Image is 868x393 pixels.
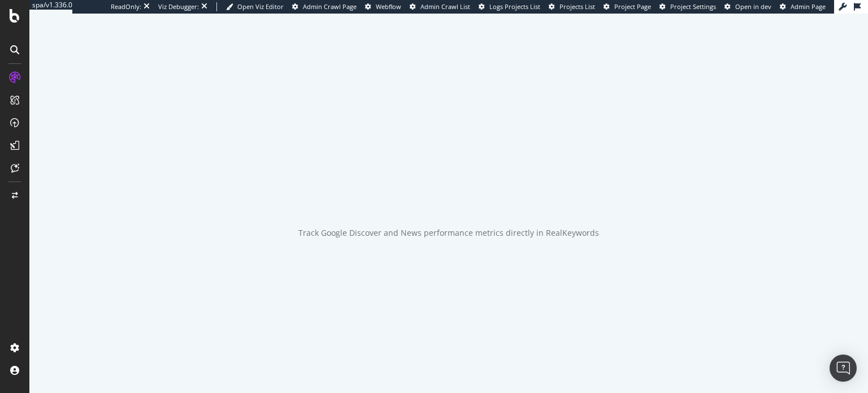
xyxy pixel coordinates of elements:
[724,2,771,11] a: Open in dev
[408,169,489,209] div: animation
[303,2,357,11] span: Admin Crawl Page
[479,2,540,11] a: Logs Projects List
[158,2,199,11] div: Viz Debugger:
[735,2,771,11] span: Open in dev
[549,2,595,11] a: Projects List
[298,227,599,239] div: Track Google Discover and News performance metrics directly in RealKeywords
[604,2,651,11] a: Project Page
[659,2,716,11] a: Project Settings
[420,2,470,11] span: Admin Crawl List
[365,2,401,11] a: Webflow
[670,2,716,11] span: Project Settings
[237,2,284,11] span: Open Viz Editor
[376,2,401,11] span: Webflow
[226,2,284,11] a: Open Viz Editor
[791,2,826,11] span: Admin Page
[410,2,470,11] a: Admin Crawl List
[489,2,540,11] span: Logs Projects List
[780,2,826,11] a: Admin Page
[292,2,357,11] a: Admin Crawl Page
[559,2,595,11] span: Projects List
[111,2,141,11] div: ReadOnly:
[614,2,651,11] span: Project Page
[830,355,857,382] div: Open Intercom Messenger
